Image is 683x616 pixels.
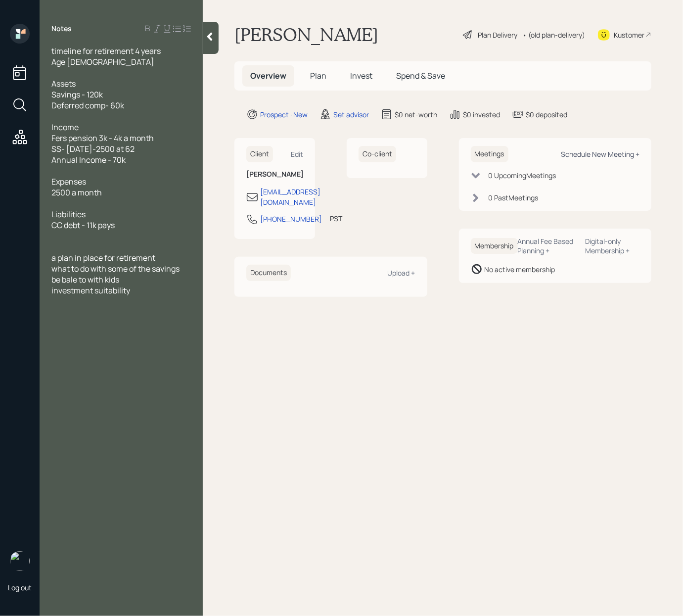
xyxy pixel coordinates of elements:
[51,274,119,285] span: be bale to with kids
[250,70,286,81] span: Overview
[51,252,155,263] span: a plan in place for retirement
[234,24,378,46] h1: [PERSON_NAME]
[51,285,130,296] span: investment suitability
[522,30,585,40] div: • (old plan-delivery)
[489,170,556,181] div: 0 Upcoming Meeting s
[478,30,517,40] div: Plan Delivery
[526,109,567,120] div: $0 deposited
[51,24,72,34] label: Notes
[10,551,30,571] img: retirable_logo.png
[585,237,639,255] div: Digital-only Membership +
[51,176,86,187] span: Expenses
[330,213,342,224] div: PST
[350,70,372,81] span: Invest
[463,109,500,120] div: $0 invested
[51,122,79,133] span: Income
[51,209,86,220] span: Liabilities
[260,187,320,207] div: [EMAIL_ADDRESS][DOMAIN_NAME]
[471,238,518,254] h6: Membership
[485,264,555,275] div: No active membership
[395,109,437,120] div: $0 net-worth
[51,220,115,231] span: CC debt - 11k pays
[51,263,180,274] span: what to do with some of the savings
[489,192,539,203] div: 0 Past Meeting s
[51,143,135,154] span: SS- [DATE]-2500 at 62
[359,146,396,162] h6: Co-client
[614,30,644,40] div: Kustomer
[51,56,154,67] span: Age [DEMOGRAPHIC_DATA]
[291,149,303,159] div: Edit
[388,268,415,278] div: Upload +
[51,100,124,111] span: Deferred comp- 60k
[246,146,273,162] h6: Client
[51,46,161,56] span: timeline for retirement 4 years
[8,583,32,592] div: Log out
[561,149,639,159] div: Schedule New Meeting +
[260,214,322,224] div: [PHONE_NUMBER]
[310,70,326,81] span: Plan
[471,146,508,162] h6: Meetings
[51,78,76,89] span: Assets
[246,265,291,281] h6: Documents
[51,187,102,198] span: 2500 a month
[51,133,154,143] span: Fers pension 3k - 4k a month
[396,70,445,81] span: Spend & Save
[51,154,126,165] span: Annual Income - 70k
[518,237,578,255] div: Annual Fee Based Planning +
[246,170,303,179] h6: [PERSON_NAME]
[51,89,103,100] span: Savings - 120k
[333,109,369,120] div: Set advisor
[260,109,308,120] div: Prospect · New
